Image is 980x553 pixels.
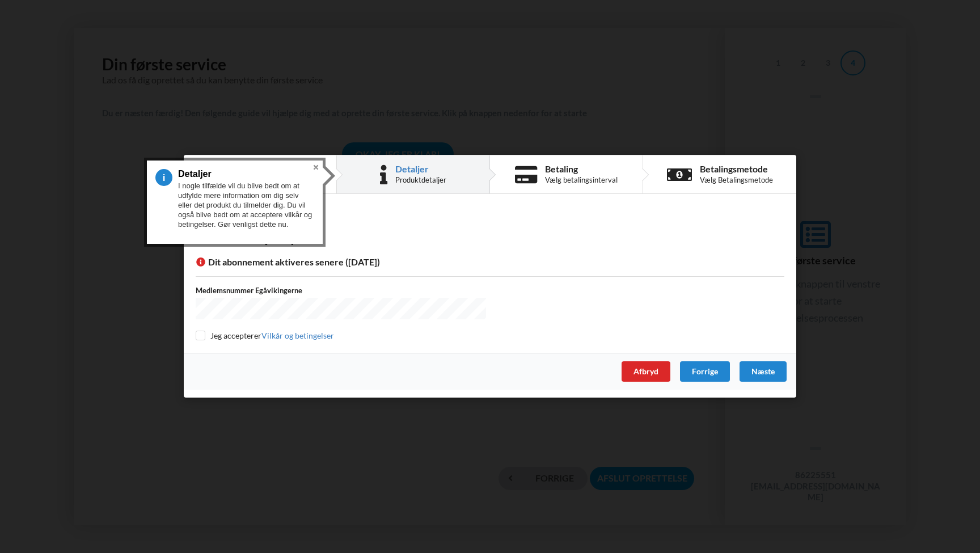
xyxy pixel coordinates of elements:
div: Afbryd [622,362,670,382]
div: Forrige [680,362,730,382]
div: Vælg Betalingsmetode [700,176,773,185]
div: Detaljer [196,213,784,226]
button: Close [309,161,323,174]
label: Medlemsnummer Egåvikingerne [196,285,486,296]
div: Detaljer [395,164,446,174]
span: 3 [155,169,178,186]
p: Overførselsdato - . [196,234,784,247]
div: Vælg betalingsinterval [545,176,618,185]
div: Produktdetaljer [395,176,446,185]
div: I nogle tilfælde vil du blive bedt om at udfylde mere information om dig selv eller det produkt d... [178,176,314,229]
div: Betaling [545,164,618,174]
a: Vilkår og betingelser [261,331,334,340]
h3: Detaljer [178,168,306,179]
div: Betalingsmetode [700,164,773,174]
span: Dit abonnement aktiveres senere ([DATE]) [196,256,380,267]
label: Jeg accepterer [196,331,334,340]
div: Næste [740,362,787,382]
